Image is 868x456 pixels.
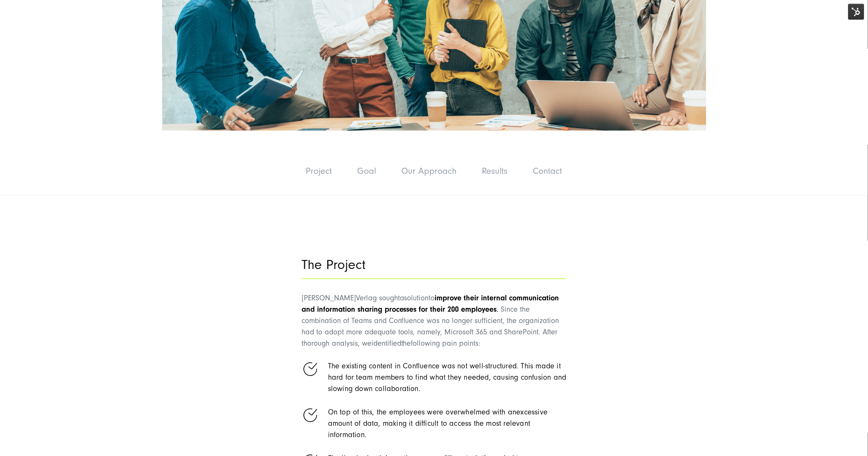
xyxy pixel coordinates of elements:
h2: The Project [302,257,566,274]
span: T [328,362,331,371]
img: HubSpot Tools Menu Toggle [848,4,864,20]
span: solution [404,294,429,303]
a: Project [306,166,332,176]
span: to [429,294,435,303]
span: [PERSON_NAME] [302,294,356,303]
a: Results [482,166,508,176]
span: , we [358,340,371,348]
a: Contact [533,166,562,176]
span: Since the combination of Teams and Confluence was no longer sufficient, the organization had to a... [302,306,559,337]
span: the [401,340,411,348]
span: . [497,306,499,314]
span: sought [379,294,400,303]
a: Goal [357,166,376,176]
span: excessive amount of data, making it difficult to access the most relevant information. [328,408,548,439]
span: pain [443,340,457,348]
span: a [400,294,404,303]
span: following [411,340,440,348]
span: analysis [332,340,358,348]
span: After [543,328,558,337]
li: On top of this, the employees were overwhelmed with an [302,407,566,441]
span: identified [371,340,401,348]
span: he existing content in Confluence was not well-structured. This made it hard for team members to ... [328,362,566,393]
span: : [479,340,481,348]
span: Verlag [356,294,377,303]
span: thorough [302,340,330,348]
span: points [460,340,479,348]
a: Our Approach [402,166,457,176]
